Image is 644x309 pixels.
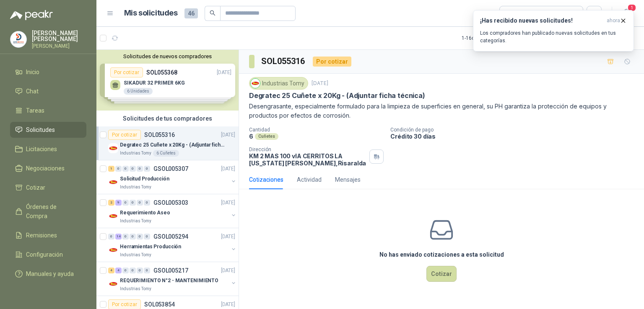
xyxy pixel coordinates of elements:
[249,102,634,120] p: Desengrasante, especialmente formulado para la limpieza de superficies en general, su PH garantiz...
[137,268,143,273] div: 0
[473,10,634,51] button: ¡Has recibido nuevas solicitudes!ahora Los compradores han publicado nuevas solicitudes en tus ca...
[249,127,384,133] p: Cantidad
[619,6,634,21] button: 1
[10,103,86,118] a: Tareas
[10,122,86,138] a: Solicitudes
[297,175,322,184] div: Actividad
[26,183,45,192] span: Cotizar
[26,106,44,115] span: Tareas
[144,234,150,239] div: 0
[96,50,239,111] div: Solicitudes de nuevos compradoresPor cotizarSOL055368[DATE] SIKADUR 32 PRIMER 6KG6 UnidadesPor co...
[249,147,366,152] p: Dirección
[122,200,129,206] div: 0
[251,79,260,88] img: Company Logo
[26,87,39,96] span: Chat
[122,234,129,239] div: 0
[120,175,169,183] p: Solicitud Producción
[108,130,141,140] div: Por cotizar
[108,177,118,187] img: Company Logo
[26,144,57,154] span: Licitaciones
[210,10,216,16] span: search
[120,209,170,217] p: Requerimiento Aseo
[115,200,122,206] div: 9
[115,166,122,172] div: 0
[255,133,278,140] div: Cuñetes
[130,166,136,172] div: 0
[221,199,235,207] p: [DATE]
[122,166,129,172] div: 0
[26,202,78,221] span: Órdenes de Compra
[379,250,504,259] h3: No has enviado cotizaciones a esta solicitud
[108,166,114,172] div: 1
[108,211,118,221] img: Company Logo
[130,234,136,239] div: 0
[153,166,188,172] p: GSOL005307
[108,268,114,273] div: 4
[480,29,627,44] p: Los compradores han publicado nuevas solicitudes en tus categorías.
[108,232,237,258] a: 0 14 0 0 0 0 GSOL005294[DATE] Company LogoHerramientas ProducciónIndustrias Tomy
[130,268,136,273] div: 0
[10,141,86,157] a: Licitaciones
[26,231,57,240] span: Remisiones
[249,77,308,90] div: Industrias Tomy
[10,83,86,99] a: Chat
[153,150,179,157] div: 6 Cuñetes
[144,132,175,138] p: SOL055316
[108,234,114,239] div: 0
[627,4,636,12] span: 1
[312,80,328,88] p: [DATE]
[144,301,175,307] p: SOL053854
[249,91,425,100] p: Degratec 25 Cuñete x 20Kg - (Adjuntar ficha técnica)
[153,200,188,206] p: GSOL005303
[115,234,122,239] div: 14
[124,7,178,19] h1: Mis solicitudes
[261,55,306,68] h3: SOL055316
[32,44,86,49] p: [PERSON_NAME]
[120,243,181,251] p: Herramientas Producción
[249,152,366,167] p: KM 2 MAS 100 vIA CERRITOS LA [US_STATE] [PERSON_NAME] , Risaralda
[108,200,114,206] div: 2
[108,265,237,292] a: 4 4 0 0 0 0 GSOL005217[DATE] Company LogoREQUERIMIENTO N°2 - MANTENIMIENTOIndustrias Tomy
[26,67,39,77] span: Inicio
[221,131,235,139] p: [DATE]
[10,160,86,176] a: Negociaciones
[10,64,86,80] a: Inicio
[390,127,641,133] p: Condición de pago
[26,269,74,278] span: Manuales y ayuda
[10,227,86,243] a: Remisiones
[607,17,620,24] span: ahora
[108,279,118,289] img: Company Logo
[221,165,235,173] p: [DATE]
[108,198,237,224] a: 2 9 0 0 0 0 GSOL005303[DATE] Company LogoRequerimiento AseoIndustrias Tomy
[390,133,641,140] p: Crédito 30 días
[10,180,86,196] a: Cotizar
[480,17,603,24] h3: ¡Has recibido nuevas solicitudes!
[26,164,65,173] span: Negociaciones
[115,268,122,273] div: 4
[10,31,26,47] img: Company Logo
[144,200,150,206] div: 0
[249,133,253,140] p: 6
[108,143,118,153] img: Company Logo
[137,166,143,172] div: 0
[120,184,151,191] p: Industrias Tomy
[120,141,224,149] p: Degratec 25 Cuñete x 20Kg - (Adjuntar ficha técnica)
[120,277,218,285] p: REQUERIMIENTO N°2 - MANTENIMIENTO
[144,268,150,273] div: 0
[26,125,55,134] span: Solicitudes
[26,250,63,259] span: Configuración
[221,267,235,275] p: [DATE]
[313,57,351,67] div: Por cotizar
[32,30,86,42] p: [PERSON_NAME] [PERSON_NAME]
[249,175,283,184] div: Cotizaciones
[108,164,237,191] a: 1 0 0 0 0 0 GSOL005307[DATE] Company LogoSolicitud ProducciónIndustrias Tomy
[100,53,235,59] button: Solicitudes de nuevos compradores
[462,31,510,45] div: 1 - 16 de 16
[426,266,457,282] button: Cotizar
[184,8,198,18] span: 46
[10,266,86,282] a: Manuales y ayuda
[96,111,239,126] div: Solicitudes de tus compradores
[120,218,151,224] p: Industrias Tomy
[10,10,53,20] img: Logo peakr
[137,200,143,206] div: 0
